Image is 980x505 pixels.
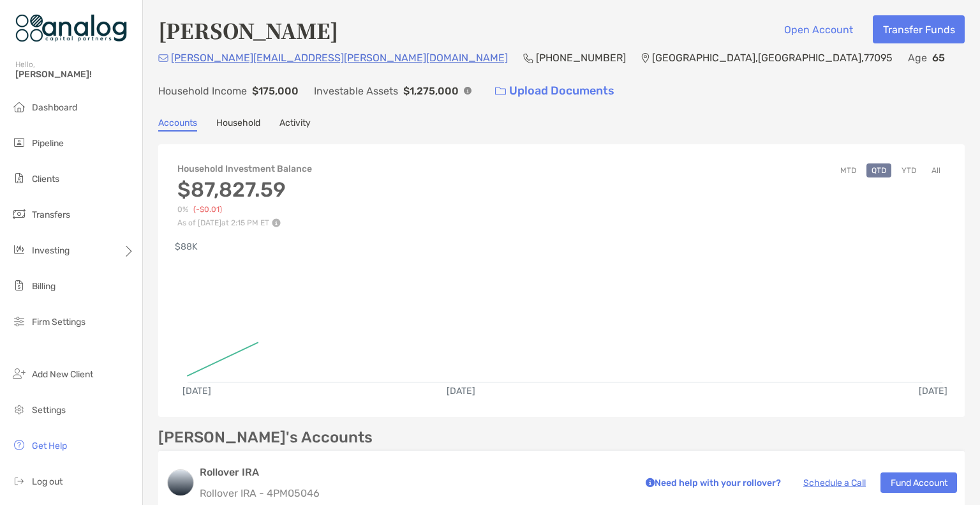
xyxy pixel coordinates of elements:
[487,77,623,105] a: Upload Documents
[32,209,70,220] span: Transfers
[880,472,957,493] button: Fund Account
[32,476,63,487] span: Log out
[11,242,27,257] img: investing icon
[182,386,211,396] text: [DATE]
[873,15,965,43] button: Transfer Funds
[641,53,650,63] img: Location Icon
[919,386,947,396] text: [DATE]
[32,138,64,149] span: Pipeline
[158,83,247,99] p: Household Income
[403,83,459,99] p: $1,275,000
[11,135,27,150] img: pipeline icon
[158,430,373,446] p: [PERSON_NAME]'s Accounts
[464,87,471,94] img: Info Icon
[177,177,312,202] h3: $87,827.59
[200,465,628,480] h3: Rollover IRA
[279,117,311,132] a: Activity
[32,317,85,328] span: Firm Settings
[32,369,93,380] span: Add New Client
[15,69,135,80] span: [PERSON_NAME]!
[15,5,127,51] img: Zoe Logo
[11,170,27,186] img: clients icon
[177,163,312,174] h4: Household Investment Balance
[32,281,56,292] span: Billing
[523,53,533,63] img: Phone Icon
[11,99,27,114] img: dashboard icon
[11,437,27,453] img: get-help icon
[200,485,628,501] p: Rollover IRA - 4PM05046
[835,163,861,177] button: MTD
[11,313,27,329] img: firm-settings icon
[314,83,398,99] p: Investable Assets
[171,50,508,66] p: [PERSON_NAME][EMAIL_ADDRESS][PERSON_NAME][DOMAIN_NAME]
[177,218,312,227] p: As of [DATE] at 2:15 PM ET
[175,241,198,252] text: $88K
[11,278,27,293] img: billing icon
[158,15,338,45] h4: [PERSON_NAME]
[926,163,946,177] button: All
[32,245,70,256] span: Investing
[158,54,168,62] img: Email Icon
[32,174,59,185] span: Clients
[908,50,927,66] p: Age
[652,50,893,66] p: [GEOGRAPHIC_DATA] , [GEOGRAPHIC_DATA] , 77095
[32,102,77,113] span: Dashboard
[642,475,781,491] p: Need help with your rollover?
[11,366,27,381] img: add_new_client icon
[32,405,66,416] span: Settings
[193,205,222,215] span: ( -$0.01 )
[803,478,866,488] a: Schedule a Call
[447,386,475,396] text: [DATE]
[168,470,193,495] img: logo account
[536,50,626,66] p: [PHONE_NUMBER]
[158,117,197,132] a: Accounts
[216,117,260,132] a: Household
[272,218,281,227] img: Performance Info
[32,441,67,451] span: Get Help
[177,205,188,215] span: 0%
[252,83,299,99] p: $175,000
[11,402,27,417] img: settings icon
[774,15,863,43] button: Open Account
[932,50,945,66] p: 65
[866,163,891,177] button: QTD
[495,87,506,96] img: button icon
[896,163,921,177] button: YTD
[11,206,27,222] img: transfers icon
[11,473,27,488] img: logout icon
